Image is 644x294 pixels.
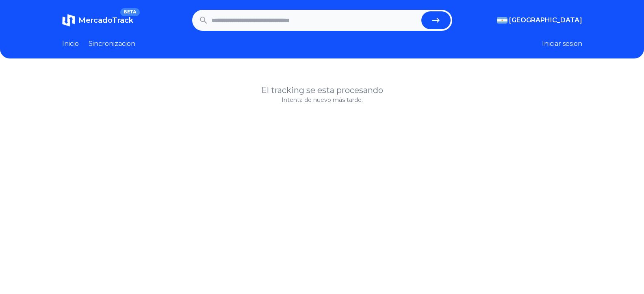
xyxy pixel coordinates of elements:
[62,14,75,27] img: MercadoTrack
[497,17,507,24] img: Argentina
[89,39,135,49] a: Sincronizacion
[78,16,133,25] span: MercadoTrack
[509,15,582,25] span: [GEOGRAPHIC_DATA]
[62,96,582,104] p: Intenta de nuevo más tarde.
[542,39,582,49] button: Iniciar sesion
[62,39,79,49] a: Inicio
[120,8,139,16] span: BETA
[497,15,582,25] button: [GEOGRAPHIC_DATA]
[62,84,582,96] h1: El tracking se esta procesando
[62,14,133,27] a: MercadoTrackBETA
